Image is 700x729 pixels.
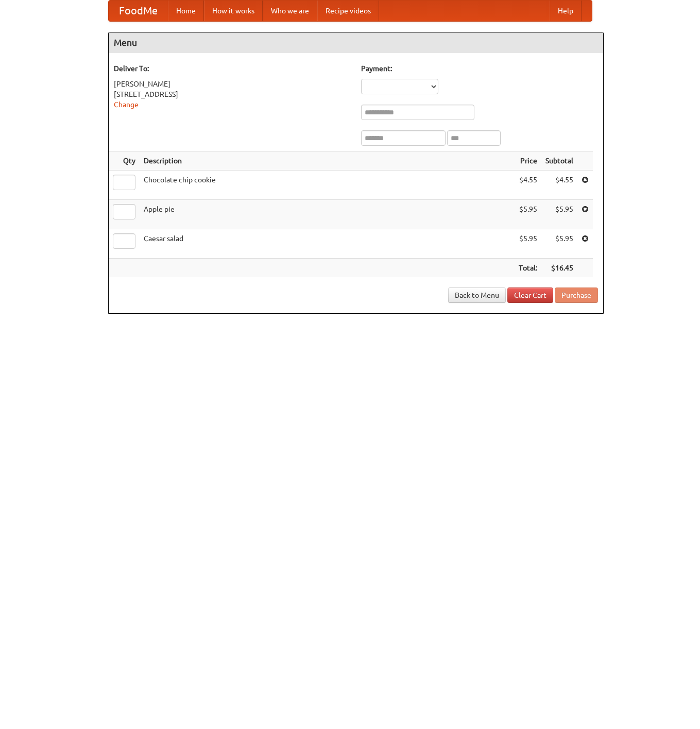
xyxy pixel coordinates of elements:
[114,89,351,99] div: [STREET_ADDRESS]
[515,171,541,200] td: $4.55
[541,171,577,200] td: $4.55
[114,63,351,74] h5: Deliver To:
[515,200,541,229] td: $5.95
[114,100,139,109] a: Change
[140,200,515,229] td: Apple pie
[140,171,515,200] td: Chocolate chip cookie
[168,1,204,21] a: Home
[140,229,515,259] td: Caesar salad
[507,287,553,303] a: Clear Cart
[541,259,577,278] th: $16.45
[263,1,317,21] a: Who we are
[541,229,577,259] td: $5.95
[550,1,582,21] a: Help
[109,32,603,53] h4: Menu
[361,63,598,74] h5: Payment:
[515,259,541,278] th: Total:
[448,287,506,303] a: Back to Menu
[204,1,263,21] a: How it works
[317,1,379,21] a: Recipe videos
[114,79,351,89] div: [PERSON_NAME]
[541,151,577,171] th: Subtotal
[140,151,515,171] th: Description
[109,151,140,171] th: Qty
[515,229,541,259] td: $5.95
[541,200,577,229] td: $5.95
[109,1,168,21] a: FoodMe
[515,151,541,171] th: Price
[555,287,598,303] button: Purchase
